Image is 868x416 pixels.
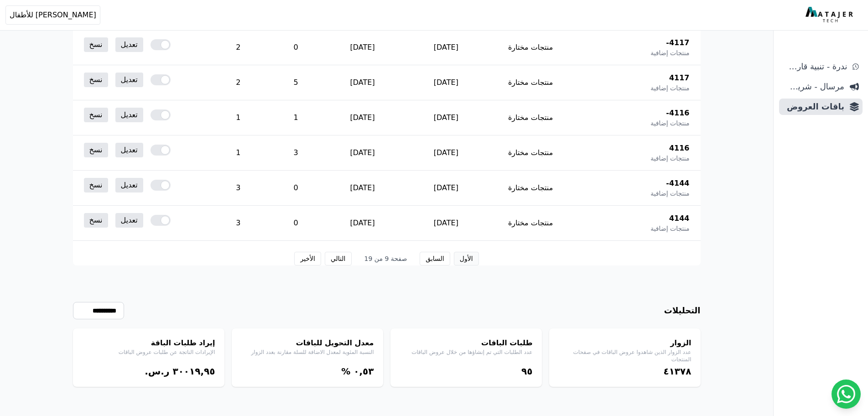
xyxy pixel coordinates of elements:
span: 4116 [669,143,690,154]
h3: التحليلات [664,304,701,317]
span: منتجات إضافية [650,154,689,163]
span: % [341,366,350,377]
span: 4144 [669,213,690,224]
span: 4144- [666,178,689,189]
span: صفحة 9 من 19 [359,254,413,263]
td: 3 [205,171,271,206]
span: 4116- [666,108,689,119]
span: باقات العروض [783,100,844,113]
td: 1 [205,100,271,135]
a: تعديل [115,143,143,157]
span: 4117- [666,37,689,48]
div: ٩٥ [400,365,533,378]
a: نسخ [84,73,108,87]
p: الإيرادات الناتجة عن طلبات عروض الباقات [82,348,215,356]
bdi: ۰,٥۳ [353,366,374,377]
td: [DATE] [321,135,405,171]
a: نسخ [84,37,108,52]
a: نسخ [84,108,108,122]
td: 1 [271,100,321,135]
p: النسبة المئوية لمعدل الاضافة للسلة مقارنة بعدد الزوار [241,348,374,356]
td: [DATE] [404,30,488,65]
h4: طلبات الباقات [400,338,533,348]
a: تعديل [115,178,143,192]
td: منتجات مختارة [488,65,573,100]
span: 4117 [669,73,690,83]
span: ندرة - تنبية قارب علي النفاذ [783,60,847,73]
span: [PERSON_NAME] للأطفال [10,10,96,21]
td: 3 [271,135,321,171]
td: [DATE] [404,135,488,171]
td: [DATE] [321,100,405,135]
td: منتجات مختارة [488,206,573,241]
bdi: ۳۰۰١٩,٩٥ [172,366,215,377]
td: منتجات مختارة [488,100,573,135]
a: تعديل [115,213,143,228]
span: منتجات إضافية [650,224,689,233]
div: ٤١۳٧٨ [558,365,691,378]
span: ر.س. [145,366,169,377]
a: نسخ [84,178,108,192]
button: الأول [454,252,479,265]
td: [DATE] [321,30,405,65]
button: التالي [325,252,352,265]
h4: إيراد طلبات الباقة [82,338,215,348]
a: نسخ [84,143,108,157]
span: منتجات إضافية [650,119,689,128]
button: الأخير [294,252,321,265]
td: 2 [205,30,271,65]
span: منتجات إضافية [650,48,689,57]
h4: معدل التحويل للباقات [241,338,374,348]
td: [DATE] [404,206,488,241]
td: 0 [271,30,321,65]
td: منتجات مختارة [488,30,573,65]
td: [DATE] [404,100,488,135]
span: منتجات إضافية [650,83,689,93]
td: 1 [205,135,271,171]
td: 5 [271,65,321,100]
td: منتجات مختارة [488,135,573,171]
td: 2 [205,65,271,100]
td: [DATE] [321,65,405,100]
span: منتجات إضافية [650,189,689,198]
a: تعديل [115,108,143,122]
td: 3 [205,206,271,241]
td: [DATE] [321,206,405,241]
p: عدد الزوار الذين شاهدوا عروض الباقات في صفحات المنتجات [558,348,691,363]
td: [DATE] [404,65,488,100]
td: [DATE] [404,171,488,206]
a: نسخ [84,213,108,228]
td: [DATE] [321,171,405,206]
h4: الزوار [558,338,691,348]
a: تعديل [115,73,143,87]
td: منتجات مختارة [488,171,573,206]
a: تعديل [115,37,143,52]
button: السابق [420,252,450,265]
td: 0 [271,206,321,241]
td: 0 [271,171,321,206]
img: MatajerTech Logo [806,7,855,23]
button: [PERSON_NAME] للأطفال [5,5,100,25]
p: عدد الطلبات التي تم إنشاؤها من خلال عروض الباقات [400,348,533,356]
span: مرسال - شريط دعاية [783,80,844,93]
